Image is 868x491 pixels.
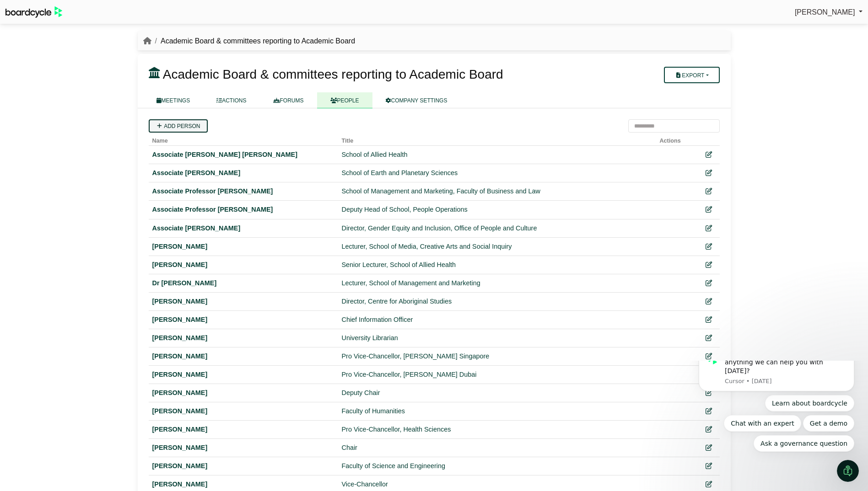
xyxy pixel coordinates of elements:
[702,333,716,343] div: Edit
[837,460,859,482] iframe: Intercom live chat
[795,6,863,18] a: [PERSON_NAME]
[152,369,334,380] div: [PERSON_NAME]
[702,223,716,234] div: Edit
[152,168,334,178] div: Associate [PERSON_NAME]
[342,241,652,252] div: Lecturer, School of Media, Creative Arts and Social Inquiry
[151,35,356,47] li: Academic Board & committees reporting to Academic Board
[342,278,652,288] div: Lecturer, School of Management and Marketing
[342,149,652,160] div: School of Allied Health
[702,186,716,197] div: Edit
[69,75,169,91] button: Quick reply: Ask a governance question
[152,260,334,270] div: [PERSON_NAME]
[118,54,169,71] button: Quick reply: Get a demo
[40,16,162,25] p: Message from Cursor, sent 2d ago
[152,479,334,490] div: [PERSON_NAME]
[342,260,652,270] div: Senior Lecturer, School of Allied Health
[152,406,334,416] div: [PERSON_NAME]
[702,241,716,252] div: Edit
[342,351,652,362] div: Pro Vice-Chancellor, [PERSON_NAME] Singapore
[152,424,334,435] div: [PERSON_NAME]
[14,34,169,91] div: Quick reply options
[143,92,204,108] a: MEETINGS
[342,168,652,178] div: School of Earth and Planetary Sciences
[342,388,652,398] div: Deputy Chair
[260,92,317,108] a: FORUMS
[152,443,334,453] div: [PERSON_NAME]
[702,296,716,307] div: Edit
[342,296,652,307] div: Director, Centre for Aboriginal Studies
[152,223,334,234] div: Associate [PERSON_NAME]
[702,168,716,178] div: Edit
[342,479,652,490] div: Vice-Chancellor
[152,333,334,343] div: [PERSON_NAME]
[685,361,868,486] iframe: Intercom notifications message
[702,315,716,325] div: Edit
[664,67,719,83] button: Export
[152,315,334,325] div: [PERSON_NAME]
[702,149,716,160] div: Edit
[338,133,656,146] th: Title
[702,260,716,270] div: Edit
[342,333,652,343] div: University Librarian
[152,388,334,398] div: [PERSON_NAME]
[656,133,698,146] th: Actions
[152,461,334,471] div: [PERSON_NAME]
[39,54,116,71] button: Quick reply: Chat with an expert
[372,92,461,108] a: COMPANY SETTINGS
[152,204,334,215] div: Associate Professor [PERSON_NAME]
[149,119,208,133] a: Add person
[152,186,334,197] div: Associate Professor [PERSON_NAME]
[163,67,503,81] span: Academic Board & committees reporting to Academic Board
[342,369,652,380] div: Pro Vice-Chancellor, [PERSON_NAME] Dubai
[149,133,338,146] th: Name
[80,34,169,51] button: Quick reply: Learn about boardcycle
[152,149,334,160] div: Associate [PERSON_NAME] [PERSON_NAME]
[152,278,334,288] div: Dr [PERSON_NAME]
[342,315,652,325] div: Chief Information Officer
[342,461,652,471] div: Faculty of Science and Engineering
[342,406,652,416] div: Faculty of Humanities
[342,186,652,197] div: School of Management and Marketing, Faculty of Business and Law
[152,296,334,307] div: [PERSON_NAME]
[5,6,62,18] img: BoardcycleBlackGreen-aaafeed430059cb809a45853b8cf6d952af9d84e6e89e1f1685b34bfd5cb7d64.svg
[702,351,716,362] div: Edit
[702,204,716,215] div: Edit
[203,92,259,108] a: ACTIONS
[152,351,334,362] div: [PERSON_NAME]
[702,278,716,288] div: Edit
[143,35,356,47] nav: breadcrumb
[342,204,652,215] div: Deputy Head of School, People Operations
[795,8,855,16] span: [PERSON_NAME]
[152,241,334,252] div: [PERSON_NAME]
[342,443,652,453] div: Chair
[317,92,372,108] a: PEOPLE
[342,223,652,234] div: Director, Gender Equity and Inclusion, Office of People and Culture
[342,424,652,435] div: Pro Vice-Chancellor, Health Sciences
